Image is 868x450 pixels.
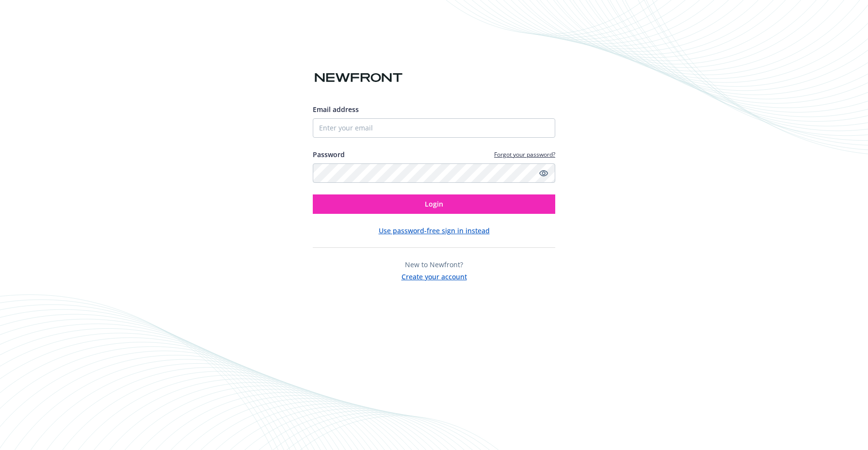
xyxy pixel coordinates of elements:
button: Login [313,194,555,214]
label: Password [313,149,345,160]
span: Login [425,199,443,209]
span: New to Newfront? [405,260,463,269]
input: Enter your password [313,163,555,183]
a: Forgot your password? [494,150,555,159]
img: Newfront logo [313,69,404,86]
button: Use password-free sign in instead [379,225,490,236]
button: Create your account [402,270,467,282]
span: Email address [313,105,359,114]
input: Enter your email [313,118,555,138]
a: Show password [538,167,549,179]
